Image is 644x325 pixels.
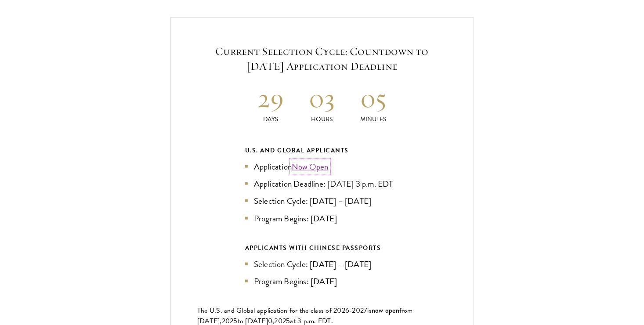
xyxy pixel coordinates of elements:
li: Selection Cycle: [DATE] – [DATE] [245,195,399,207]
h2: 03 [297,82,348,115]
span: 6 [345,305,349,316]
div: U.S. and Global Applicants [245,145,399,156]
p: Minutes [347,115,399,124]
span: 7 [364,305,367,316]
span: is [368,305,372,316]
li: Selection Cycle: [DATE] – [DATE] [245,258,399,271]
div: APPLICANTS WITH CHINESE PASSPORTS [245,242,399,253]
p: Hours [297,115,348,124]
a: Now Open [292,160,329,173]
p: Days [245,115,297,124]
li: Application Deadline: [DATE] 3 p.m. EDT [245,177,399,190]
span: now open [372,305,399,315]
span: The U.S. and Global application for the class of 202 [197,305,345,316]
li: Program Begins: [DATE] [245,275,399,288]
h2: 29 [245,82,297,115]
li: Program Begins: [DATE] [245,212,399,225]
span: -202 [349,305,364,316]
h2: 05 [347,82,399,115]
h5: Current Selection Cycle: Countdown to [DATE] Application Deadline [197,44,447,74]
li: Application [245,160,399,173]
